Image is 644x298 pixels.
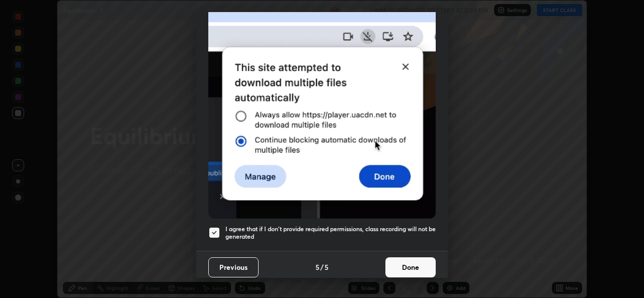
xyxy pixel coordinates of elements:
[320,262,324,272] h4: /
[208,257,259,277] button: Previous
[225,225,436,241] h5: I agree that if I don't provide required permissions, class recording will not be generated
[325,262,329,272] h4: 5
[385,257,436,277] button: Done
[315,262,319,272] h4: 5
